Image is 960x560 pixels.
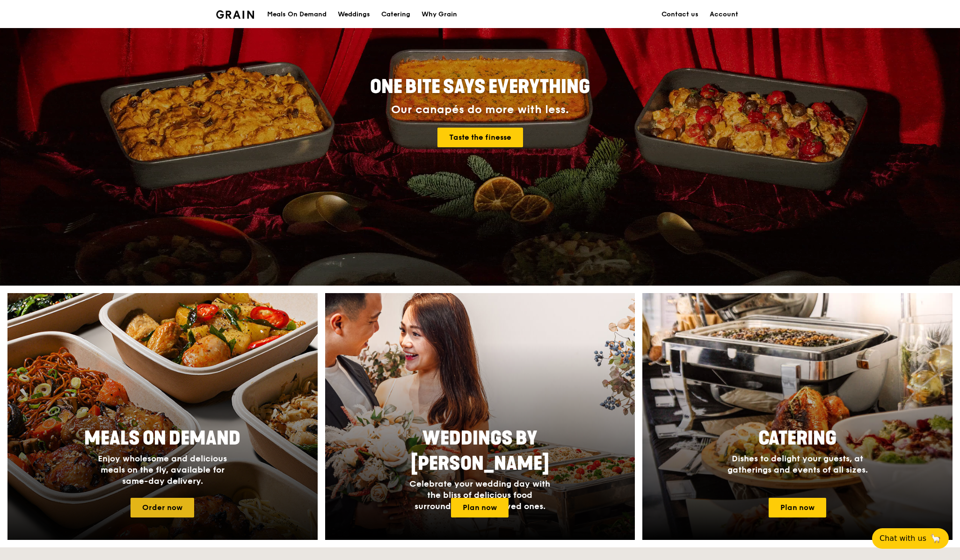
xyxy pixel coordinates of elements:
[338,0,370,29] div: Weddings
[98,453,227,486] span: Enjoy wholesome and delicious meals on the fly, available for same-day delivery.
[370,76,590,98] span: ONE BITE SAYS EVERYTHING
[930,533,941,544] span: 🦙
[704,0,744,29] a: Account
[332,0,376,29] a: Weddings
[727,453,868,475] span: Dishes to delight your guests, at gatherings and events of all sizes.
[84,427,240,450] span: Meals On Demand
[411,427,549,475] span: Weddings by [PERSON_NAME]
[216,10,254,19] img: Grain
[451,498,509,517] a: Plan now
[642,293,953,540] a: CateringDishes to delight your guests, at gatherings and events of all sizes.Plan now
[642,293,953,540] img: catering-card.e1cfaf3e.jpg
[416,0,463,29] a: Why Grain
[325,293,635,540] a: Weddings by [PERSON_NAME]Celebrate your wedding day with the bliss of delicious food surrounded b...
[880,533,926,544] span: Chat with us
[422,0,457,29] div: Why Grain
[409,479,550,511] span: Celebrate your wedding day with the bliss of delicious food surrounded by your loved ones.
[131,498,194,517] a: Order now
[381,0,410,29] div: Catering
[769,498,826,517] a: Plan now
[267,0,327,29] div: Meals On Demand
[758,427,836,450] span: Catering
[7,293,318,540] a: Meals On DemandEnjoy wholesome and delicious meals on the fly, available for same-day delivery.Or...
[312,103,648,116] div: Our canapés do more with less.
[437,128,523,147] a: Taste the finesse
[376,0,416,29] a: Catering
[872,528,949,549] button: Chat with us🦙
[656,0,704,29] a: Contact us
[325,293,635,540] img: weddings-card.4f3003b8.jpg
